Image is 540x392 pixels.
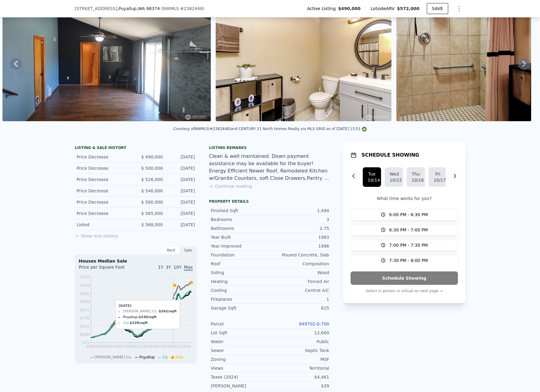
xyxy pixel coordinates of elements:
[166,265,171,270] span: 3Y
[141,166,163,171] span: $ 500,000
[77,188,131,194] div: Price Decrease
[80,283,89,288] tspan: $316
[180,246,197,254] div: Sale
[211,287,270,293] div: Cooling
[80,308,89,312] tspan: $211
[407,167,425,187] button: Thu10/16
[270,374,329,380] div: $4,461
[389,227,428,233] span: 6:30 PM - 7:00 PM
[389,242,428,248] span: 7:00 PM - 7:30 PM
[163,246,180,254] div: Rent
[77,210,131,216] div: Price Decrease
[351,271,458,285] button: Schedule Showing
[429,167,447,187] button: Fri10/17
[141,200,163,205] span: $ 560,000
[141,154,163,159] span: $ 490,000
[211,278,270,285] div: Heating
[211,365,270,371] div: Views
[75,145,197,151] div: LISTING & SALE HISTORY
[168,165,195,171] div: [DATE]
[270,365,329,371] div: Territorial
[363,167,381,187] button: Tue10/14
[211,321,270,327] div: Parcel
[80,332,89,337] tspan: $106
[385,167,403,187] button: Wed10/15
[141,177,163,182] span: $ 526,000
[180,6,203,11] span: # 2382448
[270,347,329,354] div: Septic Tank
[168,199,195,205] div: [DATE]
[397,6,419,11] span: $572,000
[162,355,168,359] span: Zip
[95,355,132,359] span: [PERSON_NAME] Co.
[211,383,270,389] div: [PERSON_NAME]
[80,275,89,279] tspan: $352
[158,265,163,270] span: 1Y
[139,355,155,359] span: Puyallup
[77,176,131,183] div: Price Decrease
[211,347,270,354] div: Sewer
[209,153,331,182] div: Clean & well maintained. Down payment assistance may be available for the buyer! Energy Efficient...
[270,261,329,267] div: Composition
[182,344,191,349] tspan: 2024
[153,344,163,349] tspan: 2017
[174,265,182,270] span: 10Y
[270,305,329,311] div: 625
[412,177,420,183] div: 10/16
[2,4,211,121] img: Sale: 149627173 Parcel: 100571769
[209,199,331,204] div: Property details
[351,195,458,201] p: What time works for you?
[209,183,252,189] button: Continue reading
[270,278,329,285] div: Forced Air
[427,3,448,14] button: SAVE
[389,257,428,263] span: 7:30 PM - 8:00 PM
[211,270,270,276] div: Siding
[211,296,270,302] div: Fireplaces
[143,344,153,349] tspan: 2014
[77,199,131,205] div: Price Decrease
[77,165,131,171] div: Price Decrease
[270,216,329,223] div: 3
[134,344,143,349] tspan: 2012
[77,222,131,228] div: Listed
[270,243,329,249] div: 1996
[168,222,195,228] div: [DATE]
[96,344,105,349] tspan: 2002
[270,287,329,293] div: Central A/C
[362,151,419,159] h1: SCHEDULE SHOWING
[137,6,160,11] span: , WA 98374
[117,5,160,12] span: , Puyallup
[211,339,270,345] div: Water
[270,208,329,214] div: 1,494
[270,270,329,276] div: Wood
[211,252,270,258] div: Foundation
[172,344,182,349] tspan: 2021
[270,225,329,231] div: 2.75
[368,171,376,177] div: Tue
[211,225,270,231] div: Bathrooms
[351,224,458,236] button: 6:30 PM - 7:00 PM
[211,305,270,311] div: Garage Sqft
[141,222,163,227] span: $ 568,000
[168,188,195,194] div: [DATE]
[209,145,331,150] div: Listing remarks
[270,356,329,362] div: MSF
[211,330,270,336] div: Lot Sqft
[211,243,270,249] div: Year Improved
[371,5,397,12] span: Lotside ARV
[216,4,391,121] img: Sale: 149627173 Parcel: 100571769
[396,4,531,121] img: Sale: 149627173 Parcel: 100571769
[75,230,118,239] button: Show less history
[389,212,428,218] span: 6:00 PM - 6:30 PM
[362,127,367,132] img: NWMLS Logo
[105,344,115,349] tspan: 2005
[175,355,183,359] span: Sale
[115,344,124,349] tspan: 2007
[86,344,96,349] tspan: 2000
[163,344,172,349] tspan: 2019
[124,344,134,349] tspan: 2009
[351,209,458,220] button: 6:00 PM - 6:30 PM
[173,127,366,131] div: Courtesy of NWMLS (#2382448) and CENTURY 21 North Homes Realty via MLS GRID as of [DATE] 13:51
[168,176,195,183] div: [DATE]
[351,255,458,266] button: 7:30 PM - 8:00 PM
